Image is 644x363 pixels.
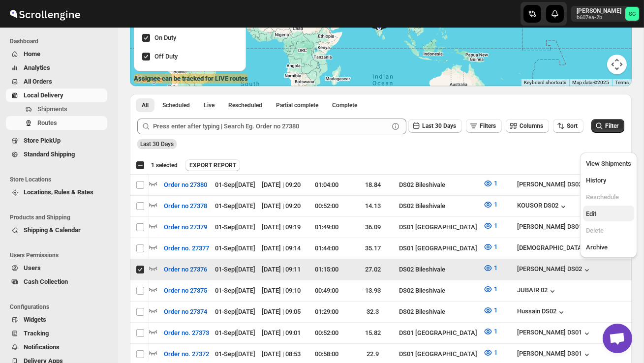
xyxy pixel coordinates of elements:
button: 1 [477,281,503,297]
button: Columns [506,119,549,133]
span: Users Permissions [10,251,111,259]
span: History [586,177,606,184]
span: Off Duty [154,53,178,60]
div: DS01 [GEOGRAPHIC_DATA] [399,222,477,232]
span: Store PickUp [24,137,61,144]
button: Locations, Rules & Rates [6,185,107,199]
span: 1 [494,264,497,272]
input: Press enter after typing | Search Eg. Order no 27380 [153,119,389,134]
div: 18.84 [353,180,393,190]
span: Dashboard [10,37,111,45]
span: Map data ©2025 [572,80,609,85]
div: DS02 Bileshivale [399,201,477,211]
span: 01-Sep | [DATE] [215,181,255,188]
span: 01-Sep | [DATE] [215,308,255,315]
label: Assignee can be tracked for LIVE routes [134,74,248,84]
button: 1 [477,302,503,318]
span: Shipping & Calendar [24,226,81,234]
button: EXPORT REPORT [185,159,240,171]
span: Sanjay chetri [625,7,639,21]
button: Order no. 27372 [158,346,215,362]
span: Routes [37,119,57,126]
span: Filters [480,122,496,129]
a: Terms (opens in new tab) [615,80,629,85]
button: Shipping & Calendar [6,223,107,237]
span: Order no. 27372 [164,349,209,359]
span: Products and Shipping [10,213,111,221]
div: DS02 Bileshivale [399,180,477,190]
span: Live [204,101,215,109]
span: Last 30 Days [422,122,456,129]
span: 01-Sep | [DATE] [215,329,255,336]
button: Map camera controls [607,55,627,74]
button: 1 [477,176,503,191]
button: Home [6,47,107,61]
button: User menu [571,6,640,22]
span: Order no. 27373 [164,328,209,338]
button: [PERSON_NAME] DS01 [517,329,592,338]
span: 1 [494,201,497,208]
div: 00:49:00 [307,286,347,296]
span: Standard Shipping [24,151,75,158]
span: 01-Sep | [DATE] [215,350,255,358]
button: Shipments [6,102,107,116]
div: 22.9 [353,349,393,359]
button: 1 [477,218,503,234]
span: Order no 27374 [164,307,207,317]
span: 1 [494,180,497,187]
div: [DATE] | 09:10 [262,286,301,296]
button: Order no 27376 [158,262,213,277]
text: SC [629,11,636,17]
div: [DATE] | 09:20 [262,201,301,211]
span: View Shipments [586,160,631,167]
button: KOUSOR DS02 [517,202,568,212]
span: Configurations [10,303,111,311]
div: 27.02 [353,265,393,274]
span: Shipments [37,105,67,113]
div: 35.17 [353,243,393,253]
div: DS01 [GEOGRAPHIC_DATA] [399,328,477,338]
button: Analytics [6,61,107,75]
span: Delete [586,227,604,234]
span: All [142,101,149,109]
button: Order no 27375 [158,283,213,299]
span: Order no 27380 [164,180,207,190]
span: On Duty [154,34,176,41]
span: Order no. 27377 [164,243,209,253]
div: 14.13 [353,201,393,211]
span: Users [24,264,41,272]
button: Cash Collection [6,275,107,289]
div: DS02 Bileshivale [399,265,477,274]
span: Complete [332,101,357,109]
span: Local Delivery [24,91,63,99]
div: 01:04:00 [307,180,347,190]
button: Order no. 27377 [158,241,215,256]
button: Widgets [6,313,107,327]
div: [DATE] | 08:53 [262,349,301,359]
button: Filter [591,119,624,133]
div: [DATE] | 09:05 [262,307,301,317]
button: 1 [477,260,503,276]
button: Order no 27374 [158,304,213,320]
button: [PERSON_NAME] DS02 [517,181,592,190]
span: 01-Sep | [DATE] [215,244,255,252]
span: Edit [586,210,596,217]
div: DS02 Bileshivale [399,286,477,296]
div: 32.3 [353,307,393,317]
button: [PERSON_NAME] DS01 [517,350,592,360]
span: Rescheduled [228,101,262,109]
a: Open chat [603,324,632,353]
div: [DATE] | 09:14 [262,243,301,253]
button: Hussain DS02 [517,307,566,317]
span: Sort [567,122,578,129]
button: Last 30 Days [408,119,462,133]
button: JUBAIR 02 [517,286,557,296]
span: 01-Sep | [DATE] [215,223,255,231]
button: [PERSON_NAME] DS01 [517,223,592,233]
span: Archive [586,243,608,251]
span: Notifications [24,343,60,351]
span: 01-Sep | [DATE] [215,202,255,210]
button: Sort [553,119,583,133]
